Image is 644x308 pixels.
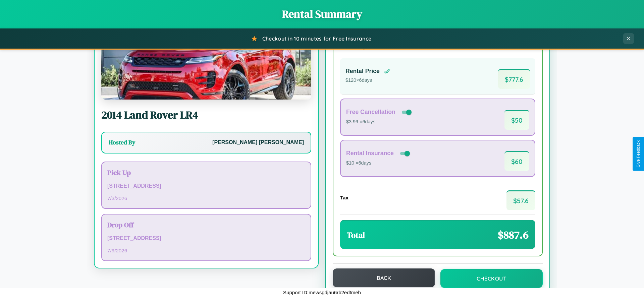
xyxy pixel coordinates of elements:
h4: Free Cancellation [346,109,395,116]
p: $10 × 6 days [346,159,411,168]
h3: Total [347,230,365,241]
p: 7 / 3 / 2026 [107,194,305,203]
h4: Rental Price [345,68,380,75]
span: $ 50 [504,110,529,130]
div: Give Feedback [636,140,641,168]
span: Checkout in 10 minutes for Free Insurance [262,35,371,42]
button: Back [333,268,435,287]
h3: Hosted By [109,138,135,146]
span: $ 57.6 [506,190,535,210]
h2: 2014 Land Rover LR4 [101,108,311,122]
img: Land Rover LR4 [101,33,311,100]
p: $ 120 × 6 days [345,76,390,85]
h4: Tax [340,195,348,200]
span: $ 887.6 [498,228,529,242]
button: Checkout [440,269,543,288]
span: $ 777.6 [498,69,530,89]
h3: Pick Up [107,168,305,177]
p: $3.99 × 6 days [346,118,413,126]
h3: Drop Off [107,220,305,230]
p: [STREET_ADDRESS] [107,234,305,243]
p: 7 / 9 / 2026 [107,246,305,255]
p: [STREET_ADDRESS] [107,181,305,191]
span: $ 60 [504,151,529,171]
h1: Rental Summary [7,7,637,21]
p: [PERSON_NAME] [PERSON_NAME] [212,138,304,147]
h4: Rental Insurance [346,150,394,157]
p: Support ID: mewsgdjau6rb2edtmeh [283,288,361,297]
